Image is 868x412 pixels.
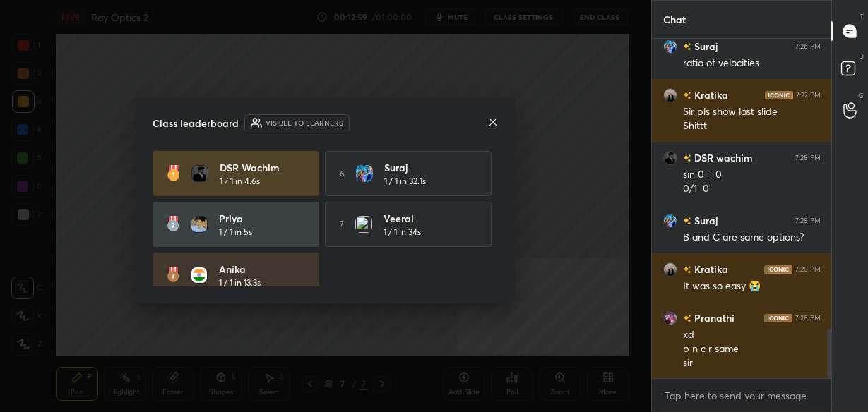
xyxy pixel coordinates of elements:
[795,42,821,51] div: 7:26 PM
[795,314,821,322] div: 7:28 PM
[355,216,372,233] img: 3
[652,39,832,379] div: grid
[663,311,677,325] img: 7dcfb828efde48bc9a502dd9d36455b8.jpg
[683,315,691,322] img: no-rating-badge.077c3623.svg
[683,119,821,133] div: Shittt
[191,267,208,284] img: 3d17440235864ff6878e049ce9da99a9.jpg
[859,51,864,61] p: D
[683,92,691,99] img: no-rating-badge.077c3623.svg
[683,328,821,342] div: xd
[663,151,677,165] img: 14397f2209a74b83820b0245bfce1806.jpg
[219,277,261,289] h5: 1 / 1 in 13.3s
[795,265,821,274] div: 7:28 PM
[683,231,821,245] div: B and C are same options?
[663,262,677,277] img: bddbed90e218409d839ecf8c775596e9.jpg
[691,262,728,277] h6: Kratika
[795,154,821,162] div: 7:28 PM
[340,218,344,231] h5: 7
[663,40,677,54] img: 48d19d24f8214c8f85461ad0a993ac84.jpg
[683,154,691,162] img: no-rating-badge.077c3623.svg
[691,213,718,228] h6: Suraj
[384,211,471,226] h4: Veeral
[219,211,307,226] h4: Priyo
[683,356,821,370] div: sir
[765,91,793,99] img: iconic-dark.1390631f.png
[153,116,239,131] h4: Class leaderboard
[220,160,307,175] h4: DSR wachim
[691,310,735,325] h6: Pranathi
[167,165,180,182] img: rank-1.ed6cb560.svg
[764,314,792,322] img: iconic-dark.1390631f.png
[858,90,864,101] p: G
[691,150,753,165] h6: DSR wachim
[691,39,718,54] h6: Suraj
[683,43,691,51] img: no-rating-badge.077c3623.svg
[663,214,677,228] img: 48d19d24f8214c8f85461ad0a993ac84.jpg
[167,216,179,233] img: rank-2.3a33aca6.svg
[220,175,260,188] h5: 1 / 1 in 4.6s
[219,226,252,238] h5: 1 / 1 in 5s
[795,217,821,225] div: 7:28 PM
[356,165,373,182] img: 48d19d24f8214c8f85461ad0a993ac84.jpg
[683,342,821,356] div: b n c r same
[683,182,821,196] div: 0/1=0
[340,167,345,180] h5: 6
[191,165,208,182] img: 14397f2209a74b83820b0245bfce1806.jpg
[266,118,343,128] h6: Visible to learners
[167,267,179,284] img: rank-3.169bc593.svg
[683,56,821,71] div: ratio of velocities
[683,105,821,119] div: Sir pls show last slide
[384,160,472,175] h4: Suraj
[384,175,426,188] h5: 1 / 1 in 32.1s
[384,226,421,238] h5: 1 / 1 in 34s
[683,217,691,225] img: no-rating-badge.077c3623.svg
[219,262,307,277] h4: Anika
[683,266,691,274] img: no-rating-badge.077c3623.svg
[691,87,728,102] h6: Kratika
[663,88,677,102] img: bddbed90e218409d839ecf8c775596e9.jpg
[764,265,792,274] img: iconic-dark.1390631f.png
[191,216,208,233] img: 1a20c6f5e22e4f3db114d7d991b92433.jpg
[683,168,821,182] div: sin 0 = 0
[860,11,864,22] p: T
[796,91,821,99] div: 7:27 PM
[683,279,821,293] div: It was so easy 😭
[652,1,697,38] p: Chat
